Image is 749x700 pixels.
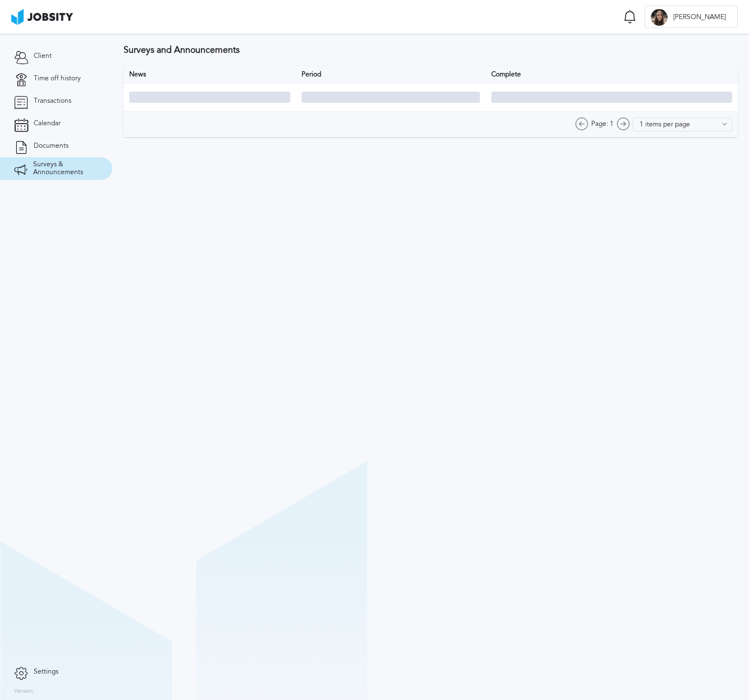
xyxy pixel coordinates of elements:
span: Documents [34,142,68,150]
span: Transactions [34,97,71,105]
button: L[PERSON_NAME] [645,6,738,28]
h3: Surveys and Announcements [124,45,738,55]
th: News [124,66,296,83]
span: Time off history [34,75,81,83]
div: L [651,9,668,26]
img: ab4bad089aa723f57921c736e9817d99.png [11,9,73,25]
span: Calendar [34,120,61,128]
label: Version: [14,688,35,695]
th: Complete [486,66,738,83]
span: Surveys & Announcements [33,161,98,176]
span: [PERSON_NAME] [668,13,732,21]
span: Settings [34,668,58,676]
span: Page: 1 [591,120,614,128]
th: Period [296,66,486,83]
span: Client [34,52,52,60]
